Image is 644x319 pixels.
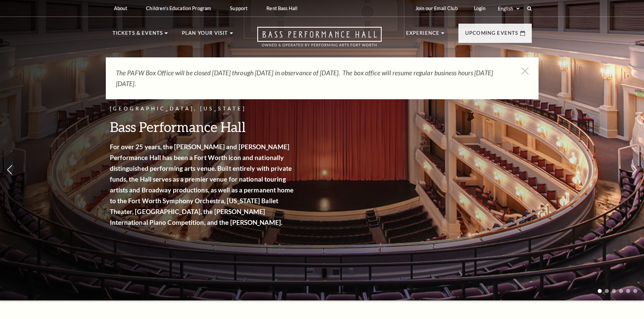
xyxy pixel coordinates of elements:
p: Rent Bass Hall [266,5,297,11]
p: Plan Your Visit [182,29,228,41]
p: About [114,5,127,11]
p: Upcoming Events [465,29,519,41]
strong: For over 25 years, the [PERSON_NAME] and [PERSON_NAME] Performance Hall has been a Fort Worth ico... [110,143,294,226]
h3: Bass Performance Hall [110,118,296,135]
p: Experience [406,29,440,41]
p: [GEOGRAPHIC_DATA], [US_STATE] [110,105,296,113]
p: Children's Education Program [146,5,211,11]
p: Tickets & Events [113,29,163,41]
em: The PAFW Box Office will be closed [DATE] through [DATE] in observance of [DATE]. The box office ... [116,69,493,87]
p: Support [230,5,247,11]
select: Select: [497,5,521,12]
